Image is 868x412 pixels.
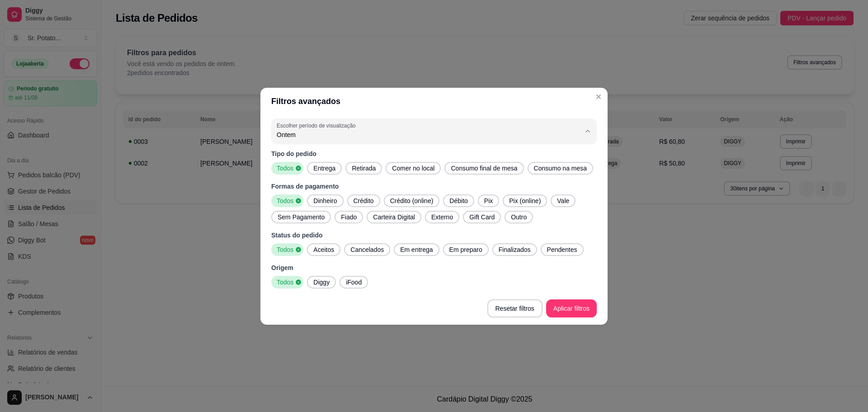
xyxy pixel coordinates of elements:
[277,122,359,129] label: Escolher período de visualização
[310,278,333,287] span: Diggy
[591,90,606,104] button: Close
[342,278,365,287] span: iFood
[546,299,597,317] button: Aplicar filtros
[260,88,608,115] header: Filtros avançados
[277,130,580,139] span: Ontem
[487,299,542,317] button: Resetar filtros
[273,278,295,287] span: Todos
[271,263,597,272] p: Origem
